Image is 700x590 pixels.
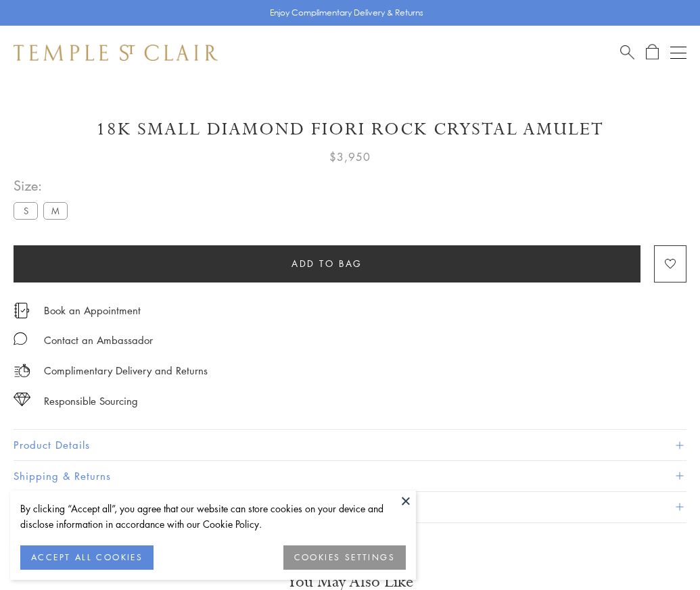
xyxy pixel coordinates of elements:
h1: 18K Small Diamond Fiori Rock Crystal Amulet [14,118,686,141]
a: Open Shopping Bag [646,44,659,61]
img: icon_appointment.svg [14,303,30,318]
span: $3,950 [329,148,371,166]
img: MessageIcon-01_2.svg [14,332,27,345]
span: Size: [14,174,73,197]
p: Enjoy Complimentary Delivery & Returns [270,6,423,20]
button: Product Details [14,430,686,460]
a: Book an Appointment [44,303,141,318]
img: icon_sourcing.svg [14,393,30,406]
div: By clicking “Accept all”, you agree that our website can store cookies on your device and disclos... [20,501,406,532]
img: Temple St. Clair [14,45,218,61]
span: Add to bag [291,256,363,271]
label: M [43,202,68,219]
label: S [14,202,38,219]
div: Responsible Sourcing [44,393,138,410]
a: Search [620,44,634,61]
div: Contact an Ambassador [44,332,153,349]
button: Add to bag [14,245,640,282]
button: Shipping & Returns [14,461,686,491]
button: ACCEPT ALL COOKIES [20,545,154,570]
img: icon_delivery.svg [14,362,30,379]
p: Complimentary Delivery and Returns [44,362,208,379]
button: Open navigation [670,45,686,61]
button: COOKIES SETTINGS [283,545,406,570]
